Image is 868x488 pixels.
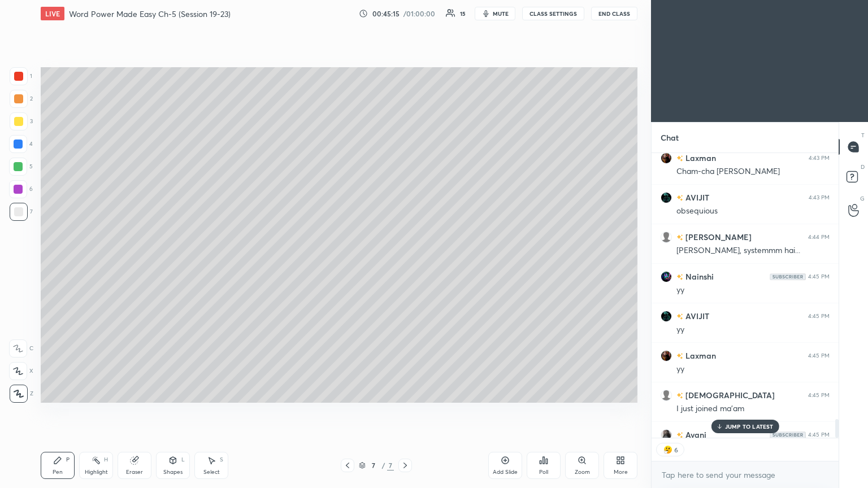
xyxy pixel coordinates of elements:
[676,403,830,415] div: I just joined ma'am
[683,231,752,243] h6: [PERSON_NAME]
[683,152,716,164] h6: Laxman
[41,7,64,20] div: LIVE
[9,135,33,153] div: 4
[861,163,865,171] p: D
[860,194,865,203] p: G
[683,350,716,361] h6: Laxman
[652,153,839,438] div: grid
[10,90,33,108] div: 2
[575,469,590,475] div: Zoom
[387,460,394,470] div: 7
[770,432,806,438] img: Yh7BfnbMxzoAAAAASUVORK5CYII=
[220,457,223,463] div: S
[661,232,672,243] img: default.png
[808,273,830,280] div: 4:45 PM
[808,234,830,241] div: 4:44 PM
[808,352,830,359] div: 4:45 PM
[683,271,714,282] h6: Nainshi
[10,67,32,85] div: 1
[661,429,672,441] img: 1f454bbfbb4e46a3a1e11cc953c35944.jpg
[662,444,674,455] img: thinking_face.png
[683,191,709,203] h6: AVIJIT
[809,155,830,162] div: 4:43 PM
[808,313,830,320] div: 4:45 PM
[126,469,143,475] div: Eraser
[614,469,628,475] div: More
[652,123,688,152] p: Chat
[808,392,830,399] div: 4:45 PM
[676,155,683,162] img: no-rating-badge.077c3623.svg
[9,158,33,176] div: 5
[676,313,683,320] img: no-rating-badge.077c3623.svg
[676,285,830,296] div: yy
[10,203,33,221] div: 7
[661,152,672,164] img: b28504a4ca3b42c9bc76b6e1c2dfbc54.jpg
[591,7,637,20] button: End Class
[861,131,865,140] p: T
[676,245,830,256] div: [PERSON_NAME], systemmm hai...
[676,324,830,335] div: yy
[683,429,706,441] h6: Avani
[381,462,385,469] div: /
[69,8,231,19] h4: Word Power Made Easy Ch-5 (Session 19-23)
[9,339,33,358] div: C
[661,311,672,322] img: a505c4d8005146568ead59535ad79292.jpg
[676,364,830,375] div: yy
[676,234,683,241] img: no-rating-badge.077c3623.svg
[10,385,33,403] div: Z
[53,469,63,475] div: Pen
[9,362,33,380] div: X
[770,273,806,280] img: Yh7BfnbMxzoAAAAASUVORK5CYII=
[683,310,709,322] h6: AVIJIT
[809,194,830,201] div: 4:43 PM
[522,7,584,20] button: CLASS SETTINGS
[676,274,683,280] img: no-rating-badge.077c3623.svg
[683,389,775,401] h6: [DEMOGRAPHIC_DATA]
[104,457,108,463] div: H
[539,469,548,475] div: Poll
[661,350,672,361] img: b28504a4ca3b42c9bc76b6e1c2dfbc54.jpg
[676,353,683,359] img: no-rating-badge.077c3623.svg
[493,10,509,18] span: mute
[85,469,108,475] div: Highlight
[676,166,830,177] div: Cham-cha [PERSON_NAME]
[66,457,70,463] div: P
[368,462,379,469] div: 7
[9,180,33,198] div: 6
[163,469,183,475] div: Shapes
[181,457,185,463] div: L
[661,271,672,282] img: 3
[460,11,466,16] div: 15
[10,112,33,130] div: 3
[674,445,678,454] div: 6
[661,192,672,203] img: a505c4d8005146568ead59535ad79292.jpg
[475,7,515,20] button: mute
[676,432,683,438] img: no-rating-badge.077c3623.svg
[808,432,830,438] div: 4:45 PM
[725,423,774,430] p: JUMP TO LATEST
[661,390,672,401] img: default.png
[493,469,518,475] div: Add Slide
[203,469,220,475] div: Select
[676,393,683,399] img: no-rating-badge.077c3623.svg
[676,195,683,201] img: no-rating-badge.077c3623.svg
[676,206,830,217] div: obsequious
